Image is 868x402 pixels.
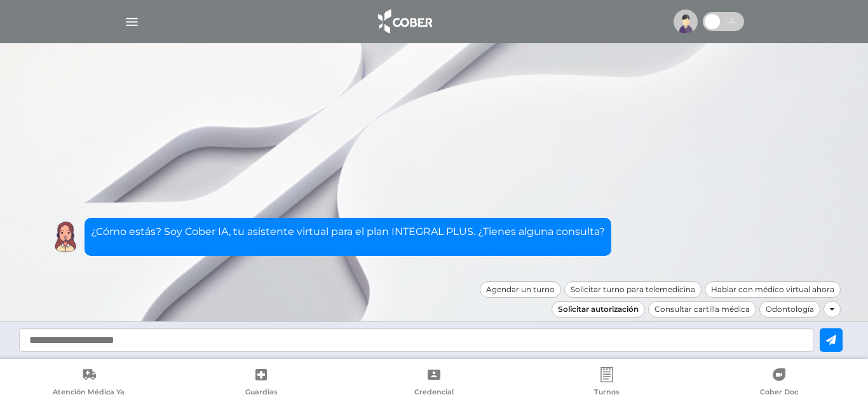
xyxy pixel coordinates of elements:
[50,221,81,253] img: Cober IA
[245,387,278,399] span: Guardias
[91,224,605,239] p: ¿Cómo estás? Soy Cober IA, tu asistente virtual para el plan INTEGRAL PLUS. ¿Tienes alguna consulta?
[759,301,820,318] div: Odontología
[480,281,561,298] div: Agendar un turno
[3,367,175,399] a: Atención Médica Ya
[175,367,348,399] a: Guardias
[693,367,865,399] a: Cober Doc
[552,301,645,318] div: Solicitar autorización
[760,387,798,399] span: Cober Doc
[705,281,841,298] div: Hablar con médico virtual ahora
[371,6,438,37] img: logo_cober_home-white.png
[648,301,756,318] div: Consultar cartilla médica
[564,281,702,298] div: Solicitar turno para telemedicina
[53,387,125,399] span: Atención Médica Ya
[674,10,698,34] img: profile-placeholder.svg
[414,387,454,399] span: Credencial
[594,387,620,399] span: Turnos
[520,367,693,399] a: Turnos
[124,14,140,30] img: Cober_menu-lines-white.svg
[348,367,520,399] a: Credencial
